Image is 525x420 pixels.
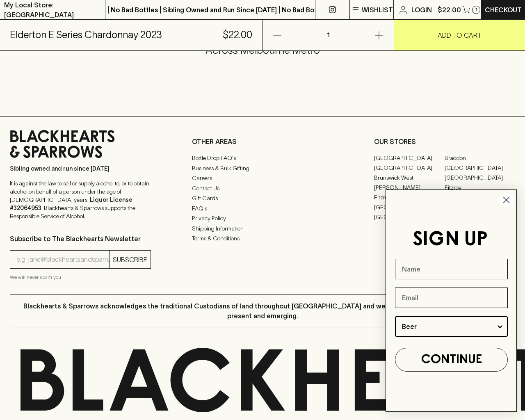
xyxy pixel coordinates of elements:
[10,28,162,41] h5: Elderton E Series Chardonnay 2023
[16,301,509,321] p: Blackhearts & Sparrows acknowledges the traditional Custodians of land throughout [GEOGRAPHIC_DAT...
[395,288,508,308] input: Email
[499,193,514,207] button: Close dialog
[374,137,515,146] p: OUR STORES
[374,163,445,173] a: [GEOGRAPHIC_DATA]
[10,234,151,244] p: Subscribe to The Blackhearts Newsletter
[377,181,525,420] div: FLYOUT Form
[438,30,482,40] p: ADD TO CART
[438,5,461,15] p: $22.00
[402,317,496,336] input: I wanna know more about...
[192,234,333,244] a: Terms & Conditions
[10,164,151,173] p: Sibling owned and run since [DATE]
[411,5,432,15] p: Login
[485,5,522,15] p: Checkout
[475,7,477,12] p: 1
[413,231,488,249] span: SIGN UP
[395,348,508,372] button: CONTINUE
[395,259,508,279] input: Name
[192,203,333,213] a: FAQ's
[110,251,151,268] button: SUBSCRIBE
[113,255,147,265] p: SUBSCRIBE
[374,173,445,183] a: Brunswick West
[192,224,333,233] a: Shipping Information
[10,273,151,281] p: We will never spam you
[192,153,333,163] a: Bottle Drop FAQ's
[192,214,333,224] a: Privacy Policy
[192,137,333,146] p: OTHER AREAS
[192,163,333,173] a: Business & Bulk Gifting
[318,20,338,50] p: 1
[374,212,445,222] a: [GEOGRAPHIC_DATA]
[445,163,515,173] a: [GEOGRAPHIC_DATA]
[16,253,109,266] input: e.g. jane@blackheartsandsparrows.com.au
[223,28,252,41] h5: $22.00
[445,153,515,163] a: Braddon
[445,173,515,183] a: [GEOGRAPHIC_DATA]
[192,194,333,203] a: Gift Cards
[374,192,445,202] a: Fitzroy North
[496,317,504,336] button: Show Options
[362,5,393,15] p: Wishlist
[192,173,333,183] a: Careers
[192,183,333,193] a: Contact Us
[394,20,525,50] button: ADD TO CART
[374,202,445,212] a: [GEOGRAPHIC_DATA]
[10,179,151,220] p: It is against the law to sell or supply alcohol to, or to obtain alcohol on behalf of a person un...
[374,153,445,163] a: [GEOGRAPHIC_DATA]
[374,183,445,192] a: [PERSON_NAME]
